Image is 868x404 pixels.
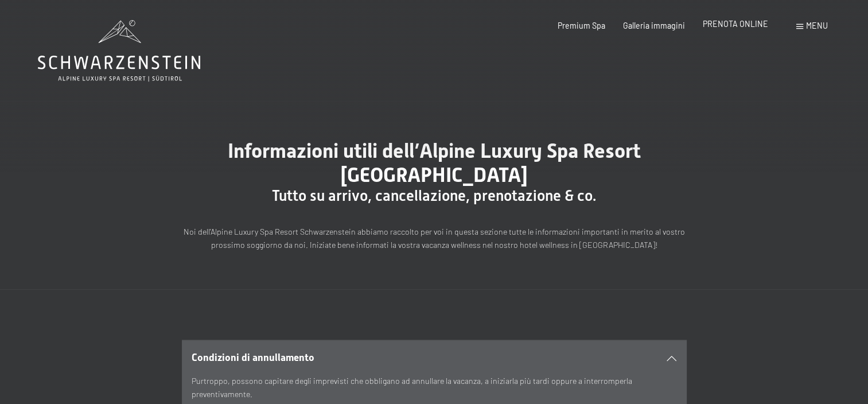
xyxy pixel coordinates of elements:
[228,139,641,187] span: Informazioni utili dell’Alpine Luxury Spa Resort [GEOGRAPHIC_DATA]
[192,352,314,363] span: Condizioni di annullamento
[182,226,687,251] p: Noi dell’Alpine Luxury Spa Resort Schwarzenstein abbiamo raccolto per voi in questa sezione tutte...
[623,21,685,30] a: Galleria immagini
[703,19,768,29] a: PRENOTA ONLINE
[558,21,605,30] a: Premium Spa
[806,21,828,30] span: Menu
[272,187,596,204] span: Tutto su arrivo, cancellazione, prenotazione & co.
